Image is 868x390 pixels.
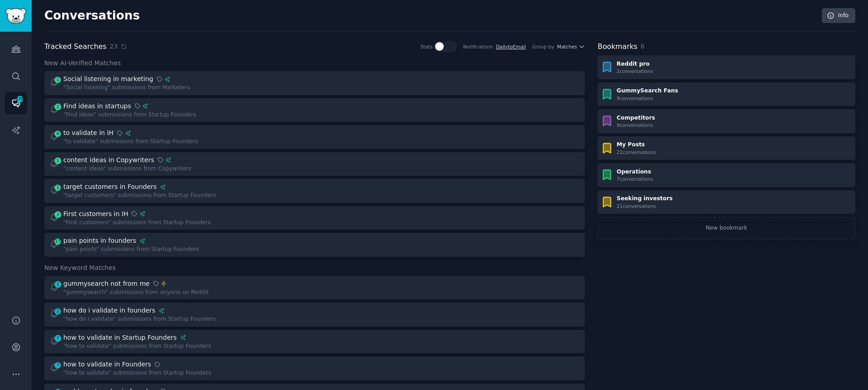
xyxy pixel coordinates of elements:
div: Competitors [617,114,655,122]
div: 2 conversation s [617,68,653,74]
h2: Conversations [44,9,140,23]
a: 6to validate in IH"to validate" submissions from Startup Founders [44,125,585,149]
a: 2Find ideas in startups"Find ideas" submissions from Startup Founders [44,98,585,122]
span: 1 [54,77,62,83]
div: "Social listening" submissions from Marketers [63,84,190,92]
div: to validate in IH [63,128,114,138]
div: gummysearch not from me [63,279,150,289]
span: 1 [54,158,62,164]
a: 17pain points in founders"pain points" submissions from Startup Founders [44,233,585,257]
span: 6 [54,130,62,137]
span: 3 [54,212,62,218]
div: Reddit pro [617,60,653,68]
div: Notifications [463,43,493,50]
div: "to validate" submissions from Startup Founders [63,138,198,146]
a: Seeking investors21conversations [598,190,855,214]
div: Find ideas in startups [63,101,131,111]
span: Matches [557,43,577,50]
a: My Posts21conversations [598,136,855,160]
span: 7 [54,335,62,342]
span: 17 [54,238,62,245]
div: 9 conversation s [617,122,655,128]
a: Operations7conversations [598,163,855,187]
div: pain points in founders [63,236,136,246]
span: 279 [16,96,24,102]
a: 279 [5,92,27,114]
a: Info [822,8,855,24]
a: New bookmark [598,217,855,240]
a: 3First customers in IH"First customers" submissions from Startup Founders [44,206,585,230]
div: target customers in Founders [63,182,157,192]
div: "how to validate" submissions from Startup Founders [63,342,211,351]
div: Seeking investors [617,195,673,203]
button: Matches [557,43,585,50]
div: "content ideas" submissions from Copywriters [63,165,191,173]
a: Competitors9conversations [598,109,855,133]
div: "how to validate" submissions from Startup Founders [63,369,211,377]
a: 7how to validate in Startup Founders"how to validate" submissions from Startup Founders [44,330,585,354]
span: 1 [54,281,62,288]
div: "pain points" submissions from Startup Founders [63,246,199,254]
img: GummySearch logo [5,8,26,24]
div: content ideas in Copywriters [63,155,154,165]
a: 1gummysearch not from me"gummysearch" submissions from anyone on Reddit [44,276,585,300]
a: 1Social listening in marketing"Social listening" submissions from Marketers [44,71,585,95]
span: 23 [109,42,118,51]
div: how to validate in Startup Founders [63,333,177,342]
div: "gummysearch" submissions from anyone on Reddit [63,289,209,297]
div: "target customers" submissions from Startup Founders [63,192,216,200]
h2: Bookmarks [598,41,637,53]
a: Reddit pro2conversations [598,55,855,79]
a: 2how do i validate in founders"how do i validate" submissions from Startup Founders [44,303,585,327]
span: 7 [54,362,62,368]
span: New AI-Verified Matches [44,58,121,68]
div: 21 conversation s [617,149,656,155]
span: 2 [54,104,62,110]
div: Social listening in marketing [63,74,153,84]
div: "Find ideas" submissions from Startup Founders [63,111,196,119]
div: how to validate in Founders [63,360,151,369]
span: 2 [54,308,62,314]
div: First customers in IH [63,209,128,219]
div: My Posts [617,141,656,149]
a: 1target customers in Founders"target customers" submissions from Startup Founders [44,179,585,203]
div: Operations [617,168,653,176]
div: 7 conversation s [617,176,653,182]
span: 1 [54,184,62,191]
div: GummySearch Fans [617,87,678,95]
div: 9 conversation s [617,95,678,101]
div: 21 conversation s [617,203,673,209]
div: "First customers" submissions from Startup Founders [63,219,211,227]
div: Group by [532,43,554,50]
a: 1content ideas in Copywriters"content ideas" submissions from Copywriters [44,152,585,176]
a: 7how to validate in Founders"how to validate" submissions from Startup Founders [44,356,585,380]
div: "how do i validate" submissions from Startup Founders [63,315,216,323]
div: Stats [420,43,432,50]
a: DailytoEmail [496,44,526,49]
span: New Keyword Matches [44,263,116,273]
div: how do i validate in founders [63,306,155,315]
a: GummySearch Fans9conversations [598,82,855,106]
span: 6 [640,43,645,50]
h2: Tracked Searches [44,41,106,53]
